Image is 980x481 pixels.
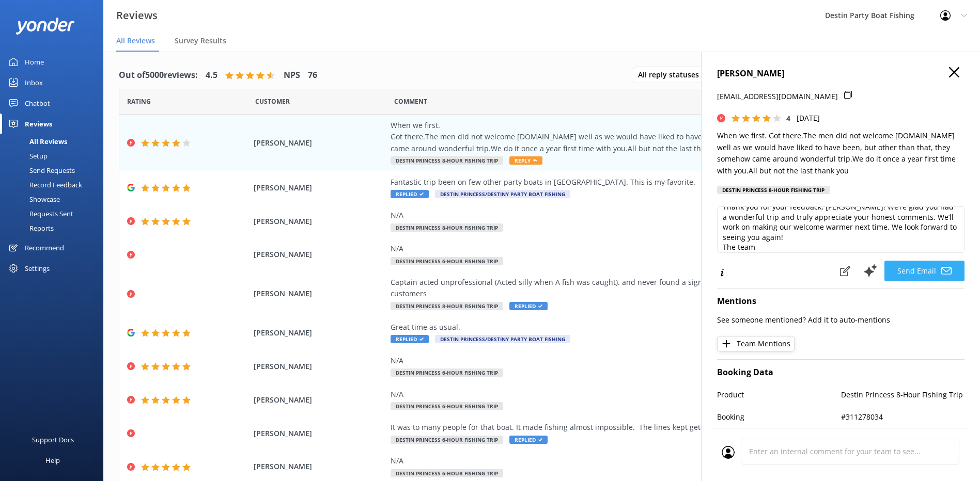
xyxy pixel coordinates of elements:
[717,366,965,379] h4: Booking Data
[391,302,503,310] span: Destin Princess 8-Hour Fishing Trip
[6,149,48,163] div: Setup
[32,429,74,450] div: Support Docs
[391,402,503,410] span: Destin Princess 6-Hour Fishing Trip
[255,97,290,106] span: Date
[391,223,503,232] span: Destin Princess 8-Hour Fishing Trip
[6,178,82,192] div: Record Feedback
[391,120,861,154] div: When we first. Got there.The men did not welcome [DOMAIN_NAME] well as we would have liked to hav...
[25,93,50,114] div: Chatbot
[6,178,103,192] a: Record Feedback
[254,428,385,439] span: [PERSON_NAME]
[175,36,226,46] span: Survey Results
[949,67,959,78] button: Close
[308,69,317,82] h4: 76
[6,134,103,149] a: All Reviews
[717,130,965,177] p: When we first. Got there.The men did not welcome [DOMAIN_NAME] well as we would have liked to hav...
[717,336,795,351] button: Team Mentions
[884,261,965,281] button: Send Email
[25,114,52,134] div: Reviews
[254,394,385,406] span: [PERSON_NAME]
[717,389,841,400] p: Product
[435,335,570,343] span: Destin Princess/Destiny Party Boat Fishing
[6,206,103,221] a: Requests Sent
[391,243,861,254] div: N/A
[394,97,427,106] span: Question
[254,361,385,372] span: [PERSON_NAME]
[116,36,155,46] span: All Reviews
[509,436,548,444] span: Replied
[841,389,965,400] p: Destin Princess 8-Hour Fishing Trip
[116,7,158,24] h3: Reviews
[638,69,705,81] span: All reply statuses
[722,446,735,459] img: user_profile.svg
[254,216,385,227] span: [PERSON_NAME]
[6,221,54,235] div: Reports
[391,368,503,377] span: Destin Princess 6-Hour Fishing Trip
[797,113,820,124] p: [DATE]
[206,69,217,82] h4: 4.5
[391,177,861,188] div: Fantastic trip been on few other party boats in [GEOGRAPHIC_DATA]. This is my favorite.
[391,455,861,467] div: N/A
[284,69,300,82] h4: NPS
[391,257,503,265] span: Destin Princess 6-Hour Fishing Trip
[391,436,503,444] span: Destin Princess 6-Hour Fishing Trip
[254,461,385,472] span: [PERSON_NAME]
[391,355,861,366] div: N/A
[717,295,965,308] h4: Mentions
[6,134,67,149] div: All Reviews
[119,69,198,82] h4: Out of 5000 reviews:
[717,411,841,423] p: Booking
[6,149,103,163] a: Setup
[6,192,60,206] div: Showcase
[391,277,861,300] div: Captain acted unprofessional (Acted silly when A fish was caught). and never found a significant ...
[717,314,965,326] p: See someone mentioned? Add it to auto-mentions
[717,206,965,253] textarea: Thank you for your feedback, [PERSON_NAME]! We’re glad you had a wonderful trip and truly appreci...
[509,156,542,165] span: Reply
[786,114,790,123] span: 4
[717,186,830,194] div: Destin Princess 8-Hour Fishing Trip
[717,67,965,81] h4: [PERSON_NAME]
[391,322,861,333] div: Great time as usual.
[45,450,60,471] div: Help
[841,411,965,423] p: #311278034
[391,422,861,433] div: It was to many people for that boat. It made fishing almost impossible. The lines kept getting ta...
[254,288,385,299] span: [PERSON_NAME]
[254,182,385,194] span: [PERSON_NAME]
[25,72,43,93] div: Inbox
[15,18,75,35] img: yonder-white-logo.png
[127,97,151,106] span: Date
[6,206,73,221] div: Requests Sent
[25,237,64,258] div: Recommend
[25,258,50,279] div: Settings
[391,210,861,221] div: N/A
[6,221,103,235] a: Reports
[391,190,429,198] span: Replied
[717,91,838,102] p: [EMAIL_ADDRESS][DOMAIN_NAME]
[509,302,548,310] span: Replied
[25,52,44,72] div: Home
[435,190,570,198] span: Destin Princess/Destiny Party Boat Fishing
[391,469,503,477] span: Destin Princess 6-Hour Fishing Trip
[254,327,385,339] span: [PERSON_NAME]
[391,389,861,400] div: N/A
[6,163,103,178] a: Send Requests
[6,192,103,206] a: Showcase
[391,156,503,165] span: Destin Princess 8-Hour Fishing Trip
[254,137,385,149] span: [PERSON_NAME]
[391,335,429,343] span: Replied
[254,249,385,260] span: [PERSON_NAME]
[6,163,75,178] div: Send Requests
